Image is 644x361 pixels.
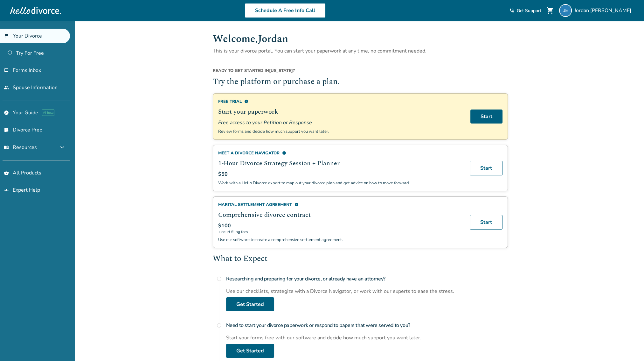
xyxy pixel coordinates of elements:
[218,119,463,126] span: Free access to your Petition or Response
[4,170,9,175] span: shopping_basket
[4,127,9,132] span: list_alt_check
[546,7,554,14] span: shopping_cart
[217,323,222,328] span: radio_button_unchecked
[213,68,269,74] span: Ready to get started in
[213,68,508,76] div: [US_STATE] ?
[226,334,508,341] div: Start your forms free with our software and decide how much support you want later.
[218,180,462,186] p: Work with a Hello Divorce expert to map out your divorce plan and get advice on how to move forward.
[612,330,644,361] iframe: Chat Widget
[218,229,462,234] span: + court filing fees
[218,159,462,168] h2: 1-Hour Divorce Strategy Session + Planner
[213,76,508,88] h2: Try the platform or purchase a plan.
[226,319,508,332] h4: Need to start your divorce paperwork or respond to papers that were served to you?
[470,161,502,175] a: Start
[213,47,508,55] p: This is your divorce portal. You can start your paperwork at any time, no commitment needed.
[4,85,9,90] span: people
[4,145,9,150] span: menu_book
[244,99,248,103] span: info
[218,150,462,156] div: Meet a divorce navigator
[282,151,286,155] span: info
[218,222,231,229] span: $100
[559,4,572,17] img: jordan_evans@legaleaseplan.com
[217,276,222,281] span: radio_button_unchecked
[517,8,541,14] span: Get Support
[4,68,9,73] span: inbox
[509,8,514,13] span: phone_in_talk
[226,344,274,358] a: Get Started
[294,202,299,207] span: info
[4,110,9,115] span: explore
[213,31,508,47] h1: Welcome, Jordan
[470,110,502,124] a: Start
[218,237,462,243] p: Use our software to create a comprehensive settlement agreement.
[218,210,462,220] h2: Comprehensive divorce contract
[4,144,37,151] span: Resources
[245,3,326,18] a: Schedule A Free Info Call
[4,33,9,39] span: flag_2
[42,110,54,116] span: AI beta
[226,273,508,285] h4: Researching and preparing for your divorce, or already have an attorney?
[218,171,228,178] span: $50
[59,144,66,151] span: expand_more
[218,99,463,104] div: Free Trial
[4,188,9,193] span: groups
[213,253,508,265] h2: What to Expect
[13,67,41,74] span: Forms Inbox
[226,288,508,295] div: Use our checklists, strategize with a Divorce Navigator, or work with our experts to ease the str...
[226,297,274,311] a: Get Started
[218,202,462,208] div: Marital Settlement Agreement
[509,8,541,14] a: phone_in_talkGet Support
[470,215,502,230] a: Start
[218,107,463,117] h2: Start your paperwork
[574,7,634,14] span: Jordan [PERSON_NAME]
[218,129,463,134] p: Review forms and decide how much support you want later.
